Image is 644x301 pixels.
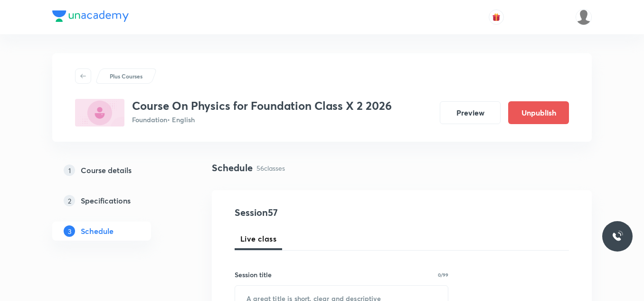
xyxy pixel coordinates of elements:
[64,195,75,206] p: 2
[75,99,124,126] img: 19999A8B-208D-4CD5-A384-383370D05A55_plus.png
[52,161,181,180] a: 1Course details
[52,10,129,22] img: Company Logo
[492,13,501,21] img: avatar
[81,225,114,237] h5: Schedule
[256,163,285,173] p: 56 classes
[212,161,253,175] h4: Schedule
[438,272,448,277] p: 0/99
[132,115,392,125] p: Foundation • English
[576,9,592,25] img: Saniya Tarannum
[235,205,408,220] h4: Session 57
[52,10,129,24] a: Company Logo
[489,10,504,25] button: avatar
[508,101,569,124] button: Unpublish
[64,225,75,237] p: 3
[132,99,392,113] h3: Course On Physics for Foundation Class X 2 2026
[240,233,276,244] span: Live class
[81,195,131,206] h5: Specifications
[235,270,272,280] h6: Session title
[52,191,181,210] a: 2Specifications
[64,165,75,176] p: 1
[440,101,501,124] button: Preview
[81,165,132,176] h5: Course details
[110,72,142,80] p: Plus Courses
[612,231,623,242] img: ttu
